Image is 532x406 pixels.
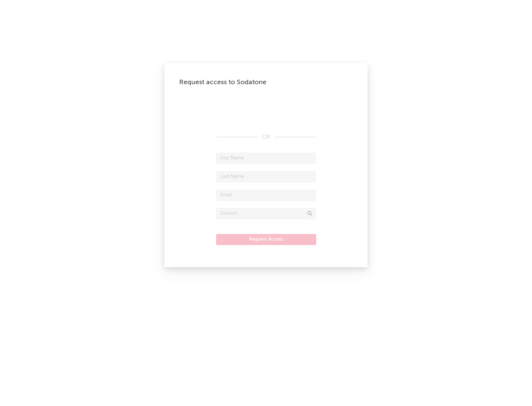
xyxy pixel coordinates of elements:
input: Email [216,190,316,201]
input: Last Name [216,171,316,182]
input: Division [216,208,316,219]
button: Request Access [216,234,316,245]
div: OR [216,133,316,142]
div: Request access to Sodatone [179,78,353,87]
input: First Name [216,153,316,164]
